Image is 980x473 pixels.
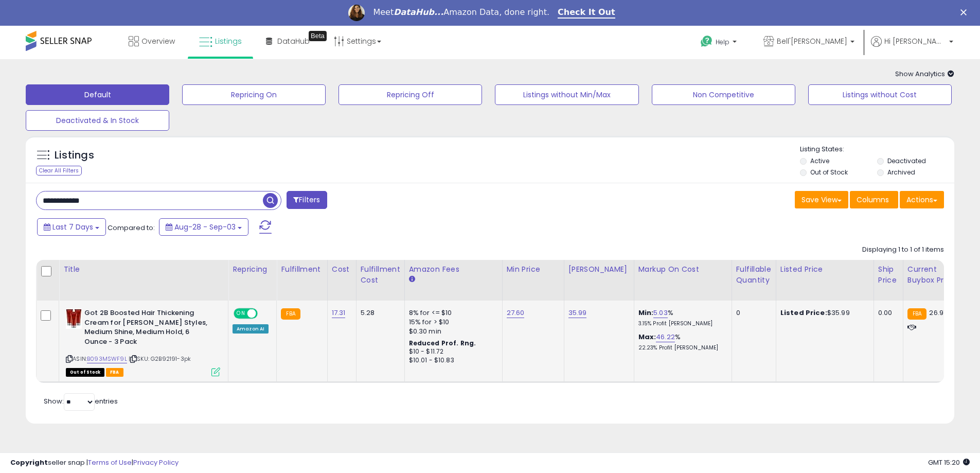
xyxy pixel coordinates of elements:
[66,308,220,375] div: ASIN:
[121,26,183,57] a: Overview
[52,222,93,232] span: Last 7 Days
[409,318,494,327] div: 15% for > $10
[638,332,656,342] b: Max:
[37,218,106,236] button: Last 7 Days
[84,308,209,349] b: Got 2B Boosted Hair Thickening Cream for [PERSON_NAME] Styles, Medium Shine, Medium Hold, 6 Ounce...
[871,36,953,59] a: Hi [PERSON_NAME]
[26,110,169,131] button: Deactivated & In Stock
[780,308,827,318] b: Listed Price:
[66,368,104,377] span: All listings that are currently out of stock and unavailable for purchase on Amazon
[895,69,954,79] span: Show Analytics
[638,332,724,352] div: %
[716,38,729,46] span: Help
[907,308,926,320] small: FBA
[10,458,48,467] strong: Copyright
[174,222,236,232] span: Aug-28 - Sep-03
[281,264,323,275] div: Fulfillment
[256,309,273,318] span: OFF
[850,191,898,208] button: Columns
[26,84,169,105] button: Default
[233,324,269,334] div: Amazon AI
[780,264,869,275] div: Listed Price
[129,355,191,363] span: | SKU: G2B92191-3pk
[36,166,82,176] div: Clear All Filters
[700,35,713,48] i: Get Help
[133,458,179,467] a: Privacy Policy
[638,320,724,327] p: 3.15% Profit [PERSON_NAME]
[63,264,224,275] div: Title
[235,309,247,318] span: ON
[287,191,327,209] button: Filters
[277,36,310,46] span: DataHub
[106,368,123,377] span: FBA
[638,264,727,275] div: Markup on Cost
[692,27,747,59] a: Help
[141,36,175,46] span: Overview
[878,264,899,286] div: Ship Price
[900,191,944,208] button: Actions
[960,9,971,15] div: Close
[88,458,132,467] a: Terms of Use
[638,344,724,352] p: 22.23% Profit [PERSON_NAME]
[394,7,443,17] i: DataHub...
[55,148,94,163] h5: Listings
[108,223,155,233] span: Compared to:
[507,308,525,318] a: 27.60
[409,275,415,284] small: Amazon Fees.
[568,264,630,275] div: [PERSON_NAME]
[409,347,494,356] div: $10 - $11.72
[878,308,895,318] div: 0.00
[780,308,866,318] div: $35.99
[215,36,242,46] span: Listings
[361,308,397,318] div: 5.28
[907,264,960,286] div: Current Buybox Price
[887,168,915,177] label: Archived
[233,264,272,275] div: Repricing
[777,36,847,46] span: Bell'[PERSON_NAME]
[326,26,389,57] a: Settings
[928,458,970,467] span: 2025-09-11 15:20 GMT
[332,308,346,318] a: 17.31
[736,308,768,318] div: 0
[800,145,954,154] p: Listing States:
[159,218,248,236] button: Aug-28 - Sep-03
[736,264,772,286] div: Fulfillable Quantity
[182,84,326,105] button: Repricing On
[87,355,127,363] a: B093MSWF9L
[756,26,862,59] a: Bell'[PERSON_NAME]
[887,156,926,165] label: Deactivated
[373,7,549,17] div: Meet Amazon Data, done right.
[191,26,250,57] a: Listings
[507,264,560,275] div: Min Price
[10,458,179,468] div: seller snap | |
[568,308,587,318] a: 35.99
[332,264,352,275] div: Cost
[558,7,615,19] a: Check It Out
[409,308,494,318] div: 8% for <= $10
[409,264,498,275] div: Amazon Fees
[862,245,944,255] div: Displaying 1 to 1 of 1 items
[638,308,724,327] div: %
[361,264,400,286] div: Fulfillment Cost
[638,308,654,318] b: Min:
[929,308,947,318] span: 26.97
[281,308,300,320] small: FBA
[348,5,365,21] img: Profile image for Georgie
[884,36,946,46] span: Hi [PERSON_NAME]
[409,327,494,336] div: $0.30 min
[810,156,829,165] label: Active
[409,356,494,365] div: $10.01 - $10.83
[338,84,482,105] button: Repricing Off
[495,84,638,105] button: Listings without Min/Max
[653,308,668,318] a: 5.03
[652,84,795,105] button: Non Competitive
[258,26,317,57] a: DataHub
[634,260,732,301] th: The percentage added to the cost of goods (COGS) that forms the calculator for Min & Max prices.
[656,332,675,342] a: 46.22
[795,191,848,208] button: Save View
[309,31,327,41] div: Tooltip anchor
[44,396,118,406] span: Show: entries
[857,195,889,205] span: Columns
[808,84,952,105] button: Listings without Cost
[810,168,848,177] label: Out of Stock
